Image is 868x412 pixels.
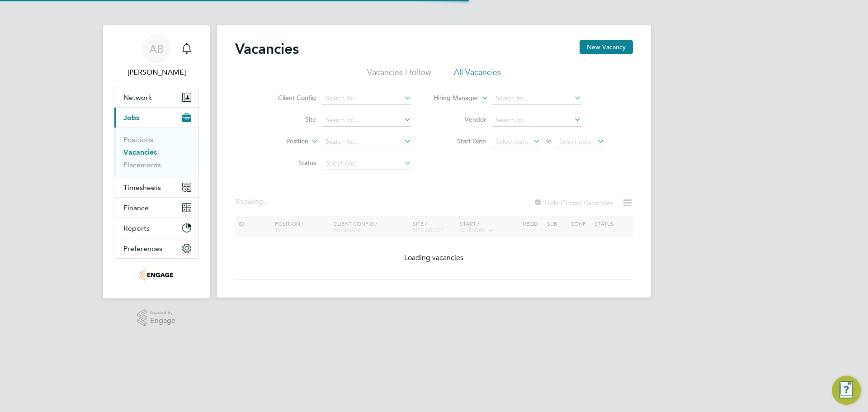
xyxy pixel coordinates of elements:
[454,67,501,83] li: All Vacancies
[322,157,411,170] input: Select one
[123,204,149,212] span: Finance
[434,137,486,145] label: Start Date
[492,92,581,105] input: Search for...
[434,115,486,123] label: Vendor
[559,137,592,146] span: Select date
[103,25,210,298] nav: Main navigation
[123,148,157,156] a: Vacancies
[542,135,554,147] span: To
[137,309,176,327] a: Powered byEngage
[264,159,316,167] label: Status
[264,94,316,102] label: Client Config
[123,224,150,232] span: Reports
[580,40,633,54] button: New Vacancy
[114,67,199,78] span: Andreea Bortan
[322,114,411,127] input: Search for...
[123,244,162,253] span: Preferences
[832,376,861,405] button: Engage Resource Center
[322,92,411,105] input: Search for...
[123,135,153,144] a: Positions
[114,198,198,218] button: Finance
[123,93,152,102] span: Network
[114,87,198,107] button: Network
[150,309,175,317] span: Powered by
[263,197,269,206] span: ...
[139,268,174,282] img: teamresourcing-logo-retina.png
[264,115,316,123] label: Site
[123,114,139,122] span: Jobs
[256,137,308,146] label: Position
[367,67,431,83] li: Vacancies I follow
[114,108,198,128] button: Jobs
[235,197,270,207] div: Showing
[322,136,411,148] input: Search for...
[123,183,161,192] span: Timesheets
[114,34,199,78] a: AB[PERSON_NAME]
[149,43,164,55] span: AB
[495,137,528,146] span: Select date
[235,40,299,58] h2: Vacancies
[123,161,161,169] a: Placements
[114,268,199,282] a: Go to home page
[114,177,198,197] button: Timesheets
[492,114,581,127] input: Search for...
[150,317,175,325] span: Engage
[533,199,613,207] label: Hide Closed Vacancies
[426,94,478,103] label: Hiring Manager
[114,218,198,238] button: Reports
[114,128,198,177] div: Jobs
[114,238,198,258] button: Preferences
